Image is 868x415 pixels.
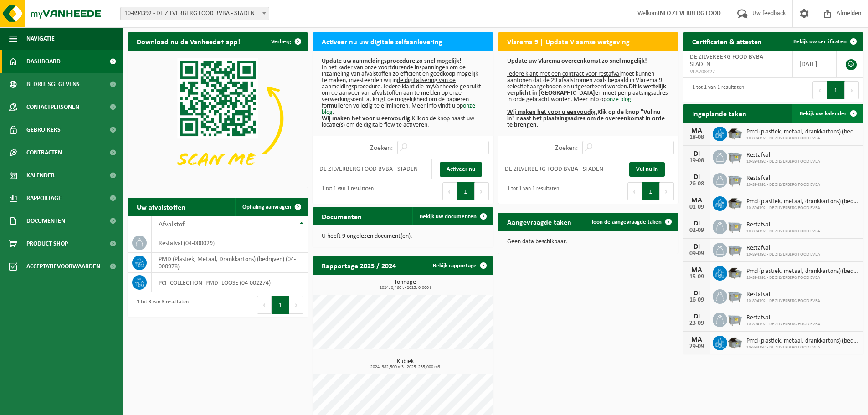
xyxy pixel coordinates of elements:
h2: Aangevraagde taken [498,213,580,231]
p: moet kunnen aantonen dat de 29 afvalstromen zoals bepaald in Vlarema 9 selectief aangeboden en ui... [507,58,669,128]
img: WB-5000-GAL-GY-01 [727,125,743,141]
u: Wij maken het voor u eenvoudig. [507,109,597,116]
img: WB-2500-GAL-GY-01 [727,241,743,257]
span: Restafval [746,314,820,322]
span: Pmd (plastiek, metaal, drankkartons) (bedrijven) [746,268,859,275]
h2: Activeer nu uw digitale zelfaanlevering [313,32,452,50]
span: VLA708427 [690,68,786,76]
p: U heeft 9 ongelezen document(en). [322,233,484,240]
span: 10-894392 - DE ZILVERBERG FOOD BVBA [746,345,859,350]
button: Previous [442,182,457,200]
div: 16-09 [688,297,706,303]
p: Klik op de knop naast uw locatie(s) om de digitale flow te activeren. [322,116,484,128]
div: 09-09 [688,251,706,257]
span: Pmd (plastiek, metaal, drankkartons) (bedrijven) [746,338,859,345]
p: Geen data beschikbaar. [507,239,669,245]
a: Vul nu in [629,162,665,177]
img: WB-5000-GAL-GY-01 [727,265,743,280]
a: onze blog. [606,96,633,103]
div: DI [688,220,706,227]
span: Contactpersonen [26,96,79,118]
button: Previous [812,81,827,99]
h2: Rapportage 2025 / 2024 [313,256,405,274]
h2: Download nu de Vanheede+ app! [128,32,249,50]
span: Restafval [746,245,820,252]
span: 10-894392 - DE ZILVERBERG FOOD BVBA [746,182,820,188]
span: Navigatie [26,27,55,50]
a: Activeer nu [440,162,482,177]
img: WB-2500-GAL-GY-01 [727,172,743,187]
button: Next [289,296,303,314]
span: Acceptatievoorwaarden [26,255,100,278]
span: 10-894392 - DE ZILVERBERG FOOD BVBA [746,229,820,234]
td: DE ZILVERBERG FOOD BVBA - STADEN [313,159,432,179]
div: 15-09 [688,274,706,280]
b: Wij maken het voor u eenvoudig. [322,115,412,122]
h2: Certificaten & attesten [683,32,771,50]
img: WB-2500-GAL-GY-01 [727,149,743,164]
b: Dit is wettelijk verplicht in [GEOGRAPHIC_DATA] [507,83,666,97]
a: Bekijk uw certificaten [786,32,863,51]
label: Zoeken: [370,144,393,152]
a: Toon de aangevraagde taken [584,213,678,231]
img: WB-2500-GAL-GY-01 [727,288,743,303]
div: MA [688,197,706,204]
span: Ophaling aanvragen [242,204,291,210]
div: MA [688,336,706,343]
span: 10-894392 - DE ZILVERBERG FOOD BVBA [746,275,859,281]
div: 26-08 [688,181,706,187]
span: Restafval [746,221,820,229]
div: DI [688,150,706,158]
span: 10-894392 - DE ZILVERBERG FOOD BVBA [746,252,820,257]
td: restafval (04-000029) [152,233,308,253]
td: [DATE] [793,51,837,78]
td: PCI_COLLECTION_PMD_LOOSE (04-002274) [152,273,308,292]
a: Bekijk uw documenten [412,207,493,225]
div: DI [688,290,706,297]
button: Previous [257,296,272,314]
img: WB-2500-GAL-GY-01 [727,311,743,327]
div: 02-09 [688,227,706,234]
h3: Tonnage [317,279,493,290]
h2: Uw afvalstoffen [128,198,195,215]
span: 2024: 382,500 m3 - 2025: 235,000 m3 [317,365,493,369]
button: Next [660,182,674,200]
span: Restafval [746,175,820,182]
b: Update uw aanmeldingsprocedure zo snel mogelijk! [322,58,462,65]
span: Contracten [26,141,62,164]
span: Afvalstof [159,221,185,228]
u: Iedere klant met een contract voor restafval [507,71,621,77]
span: 10-894392 - DE ZILVERBERG FOOD BVBA [746,205,859,211]
span: Bekijk uw kalender [800,111,847,117]
b: Update uw Vlarema overeenkomst zo snel mogelijk! [507,58,647,65]
img: Download de VHEPlus App [128,51,308,186]
strong: INFO ZILVERBERG FOOD [658,10,721,17]
p: In het kader van onze voortdurende inspanningen om de inzameling van afvalstoffen zo efficiënt en... [322,65,484,116]
img: WB-5000-GAL-GY-01 [727,334,743,350]
div: 1 tot 1 van 1 resultaten [317,181,374,201]
div: 01-09 [688,204,706,210]
span: 10-894392 - DE ZILVERBERG FOOD BVBA [746,159,820,164]
button: 1 [827,81,845,99]
button: 1 [642,182,660,200]
h3: Kubiek [317,359,493,369]
span: Rapportage [26,187,62,210]
div: DI [688,313,706,320]
span: 10-894392 - DE ZILVERBERG FOOD BVBA [746,322,820,327]
h2: Ingeplande taken [683,104,755,122]
span: Bedrijfsgegevens [26,73,80,96]
h2: Documenten [313,207,371,225]
td: PMD (Plastiek, Metaal, Drankkartons) (bedrijven) (04-000978) [152,253,308,273]
div: DI [688,243,706,251]
span: 10-894392 - DE ZILVERBERG FOOD BVBA [746,136,859,141]
img: WB-5000-GAL-GY-01 [727,195,743,210]
h2: Vlarema 9 | Update Vlaamse wetgeving [498,32,639,50]
div: MA [688,127,706,134]
span: Restafval [746,152,820,159]
img: WB-2500-GAL-GY-01 [727,218,743,234]
span: 10-894392 - DE ZILVERBERG FOOD BVBA [746,298,820,304]
span: Bekijk uw documenten [420,214,477,220]
span: Pmd (plastiek, metaal, drankkartons) (bedrijven) [746,128,859,136]
a: Bekijk rapportage [426,256,493,275]
button: Previous [627,182,642,200]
